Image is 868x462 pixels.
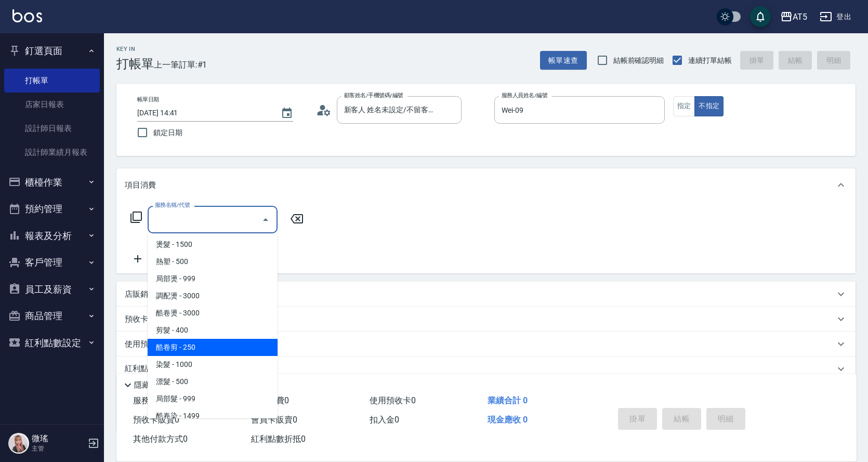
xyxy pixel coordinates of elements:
[488,395,528,405] span: 業績合計 0
[148,236,278,253] span: 燙髮 - 1500
[613,55,664,66] span: 結帳前確認明細
[116,168,856,202] div: 項目消費
[688,55,732,66] span: 連續打單結帳
[116,282,856,307] div: 店販銷售
[370,395,416,405] span: 使用預收卡 0
[344,91,403,99] label: 顧客姓名/手機號碼/編號
[4,222,100,249] button: 報表及分析
[4,93,100,116] a: 店家日報表
[133,415,179,425] span: 預收卡販賣 0
[153,127,182,138] span: 鎖定日期
[12,9,42,22] img: Logo
[32,433,85,444] h5: 微瑤
[137,104,270,122] input: YYYY/MM/DD hh:mm
[750,6,771,27] button: save
[148,356,278,373] span: 染髮 - 1000
[155,201,190,209] label: 服務名稱/代號
[4,195,100,222] button: 預約管理
[148,253,278,270] span: 熱塑 - 500
[540,51,587,70] button: 帳單速查
[134,380,181,391] p: 隱藏業績明細
[148,287,278,305] span: 調配燙 - 3000
[148,270,278,287] span: 局部燙 - 999
[257,212,274,228] button: Close
[4,140,100,164] a: 設計師業績月報表
[116,57,154,71] h3: 打帳單
[32,444,85,453] p: 主管
[4,329,100,357] button: 紅利點數設定
[148,339,278,356] span: 酷卷剪 - 250
[694,96,724,116] button: 不指定
[125,180,156,191] p: 項目消費
[116,307,856,332] div: 預收卡販賣
[4,116,100,140] a: 設計師日報表
[8,433,29,454] img: Person
[125,314,164,325] p: 預收卡販賣
[148,407,278,425] span: 酷卷染 - 1499
[488,415,528,425] span: 現金應收 0
[251,415,297,425] span: 會員卡販賣 0
[125,289,156,300] p: 店販銷售
[776,6,811,28] button: AT5
[148,390,278,407] span: 局部髮 - 999
[251,434,306,444] span: 紅利點數折抵 0
[125,363,227,375] p: 紅利點數
[148,305,278,322] span: 酷卷燙 - 3000
[116,332,856,357] div: 使用預收卡
[148,373,278,390] span: 漂髮 - 500
[673,96,695,116] button: 指定
[125,339,164,350] p: 使用預收卡
[4,302,100,329] button: 商品管理
[816,7,856,27] button: 登出
[116,357,856,381] div: 紅利點數剩餘點數: 9420換算比率: 1
[148,322,278,339] span: 剪髮 - 400
[133,395,171,405] span: 服務消費 0
[4,169,100,196] button: 櫃檯作業
[137,96,159,103] label: 帳單日期
[4,249,100,276] button: 客戶管理
[370,415,399,425] span: 扣入金 0
[793,10,807,23] div: AT5
[274,101,299,126] button: Choose date, selected date is 2025-10-08
[4,69,100,93] a: 打帳單
[4,276,100,303] button: 員工及薪資
[4,37,100,64] button: 釘選頁面
[133,434,188,444] span: 其他付款方式 0
[154,58,207,71] span: 上一筆訂單:#1
[116,46,154,52] h2: Key In
[502,91,547,99] label: 服務人員姓名/編號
